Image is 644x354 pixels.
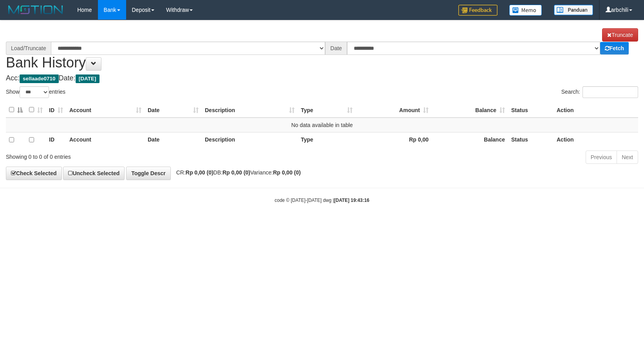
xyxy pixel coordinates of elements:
[617,151,638,164] a: Next
[46,102,66,118] th: ID: activate to sort column ascending
[6,118,638,133] td: No data available in table
[20,74,59,83] span: sellaade0710
[20,86,49,98] select: Showentries
[6,28,638,71] h1: Bank History
[325,42,347,55] div: Date
[586,151,617,164] a: Previous
[561,86,638,98] label: Search:
[6,150,262,161] div: Showing 0 to 0 of 0 entries
[6,167,62,180] a: Check Selected
[6,4,65,16] img: MOTION_logo.png
[582,86,638,98] input: Search:
[334,198,369,203] strong: [DATE] 19:43:16
[356,102,432,118] th: Amount: activate to sort column ascending
[6,74,638,82] h4: Acc: Date:
[508,132,554,147] th: Status
[554,132,638,147] th: Action
[202,132,298,147] th: Description
[202,102,298,118] th: Description: activate to sort column ascending
[600,42,629,54] a: Fetch
[145,132,202,147] th: Date
[6,42,51,55] div: Load/Truncate
[298,102,356,118] th: Type: activate to sort column ascending
[76,74,99,83] span: [DATE]
[554,5,593,15] img: panduan.png
[602,28,638,42] a: Truncate
[554,102,638,118] th: Action
[126,167,171,180] a: Toggle Descr
[6,102,26,118] th: : activate to sort column descending
[66,102,145,118] th: Account: activate to sort column ascending
[145,102,202,118] th: Date: activate to sort column ascending
[26,102,46,118] th: : activate to sort column ascending
[66,132,145,147] th: Account
[509,5,542,16] img: Button%20Memo.svg
[223,169,250,176] strong: Rp 0,00 (0)
[432,102,508,118] th: Balance: activate to sort column ascending
[508,102,554,118] th: Status
[46,132,66,147] th: ID
[298,132,356,147] th: Type
[172,169,301,176] span: CR: DB: Variance:
[432,132,508,147] th: Balance
[458,5,497,16] img: Feedback.jpg
[356,132,432,147] th: Rp 0,00
[273,169,301,176] strong: Rp 0,00 (0)
[6,86,65,98] label: Show entries
[275,198,369,203] small: code © [DATE]-[DATE] dwg |
[63,167,125,180] a: Uncheck Selected
[186,169,213,176] strong: Rp 0,00 (0)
